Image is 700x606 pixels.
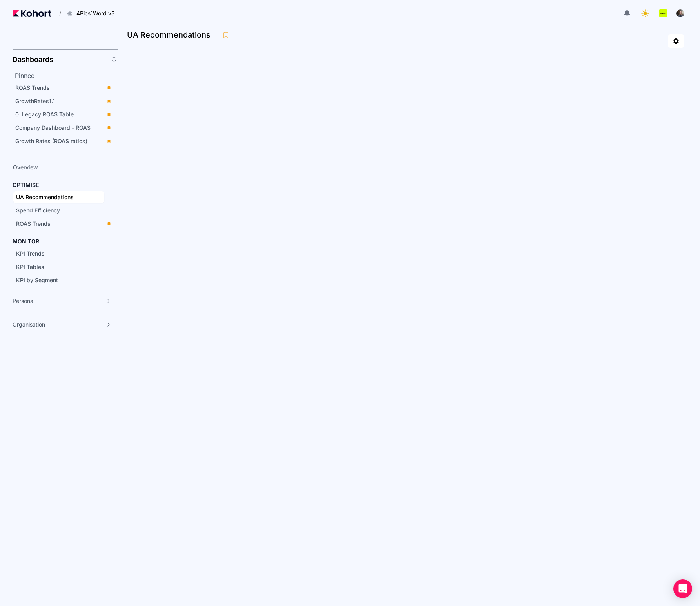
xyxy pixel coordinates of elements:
a: Growth Rates (ROAS ratios) [13,135,115,147]
span: GrowthRates1.1 [15,98,55,104]
h4: MONITOR [13,238,39,245]
img: Kohort logo [13,10,51,17]
span: / [53,9,61,18]
span: ROAS Trends [15,84,50,91]
h2: Pinned [15,71,118,80]
span: 4Pics1Word v3 [76,9,115,17]
span: Overview [13,164,38,171]
a: Company Dashboard - ROAS [13,122,115,134]
span: 0. Legacy ROAS Table [15,111,74,118]
a: KPI by Segment [13,274,104,286]
h2: Dashboards [13,56,53,63]
span: KPI Tables [16,263,44,270]
span: KPI Trends [16,250,45,257]
a: KPI Trends [13,248,104,259]
a: ROAS Trends [13,218,115,230]
span: Personal [13,297,34,305]
a: GrowthRates1.1 [13,95,115,107]
a: Overview [10,161,104,173]
a: KPI Tables [13,261,104,273]
span: Organisation [13,321,45,328]
a: UA Recommendations [13,191,104,203]
span: Growth Rates (ROAS ratios) [15,138,87,144]
div: Open Intercom Messenger [673,579,692,598]
h3: UA Recommendations [127,31,215,39]
a: Spend Efficiency [13,205,104,216]
span: Spend Efficiency [16,207,60,214]
h4: OPTIMISE [13,181,39,189]
button: 4Pics1Word v3 [63,7,123,20]
a: 0. Legacy ROAS Table [13,109,115,120]
span: Company Dashboard - ROAS [15,124,91,131]
span: ROAS Trends [16,220,51,227]
img: logo_Lotum_Logo_20240521114851236074.png [659,9,667,17]
span: KPI by Segment [16,277,58,283]
span: UA Recommendations [16,194,74,200]
a: ROAS Trends [13,82,115,94]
